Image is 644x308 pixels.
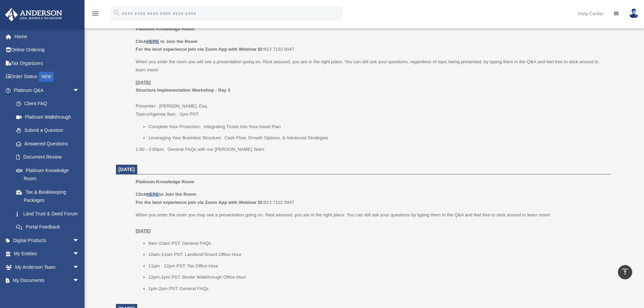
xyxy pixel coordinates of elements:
span: arrow_drop_down [73,234,86,247]
a: My Anderson Teamarrow_drop_down [5,260,90,274]
b: Click to Join the Room [136,192,196,197]
b: Click [136,39,160,44]
span: Platinum Knowledge Room [136,26,194,31]
li: 10am-11am PST: Landlord/Tenant Office Hour [148,251,606,259]
a: My Entitiesarrow_drop_down [5,247,90,261]
b: For the best experience join via Zoom App with Webinar ID: [136,200,264,205]
li: Leveraging Your Business Structure: Cash Flow, Growth Options, & Advanced Strategies [148,134,606,142]
a: Platinum Q&Aarrow_drop_down [5,84,90,97]
li: 9am-10am PST: General FAQs [148,239,606,247]
a: Platinum Walkthrough [9,110,90,124]
span: Platinum Knowledge Room [136,179,194,184]
img: Anderson Advisors Platinum Portal [3,8,64,21]
span: arrow_drop_down [73,274,86,288]
img: User Pic [629,8,639,18]
a: Document Review [9,150,90,164]
div: NEW [39,72,54,82]
u: [DATE] [136,228,151,233]
a: Digital Productsarrow_drop_down [5,234,90,247]
a: Online Ordering [5,43,90,57]
p: Presenter: [PERSON_NAME], Esq. Topics/Agenda 9am - 1pm PST: [136,78,606,118]
a: Platinum Knowledge Room [9,164,86,185]
p: 1:00 - 2:00pm: General FAQs with our [PERSON_NAME] Team [136,145,606,153]
li: 11am - 12pm PST: Tax Office Hour [148,262,606,270]
a: HERE [146,39,159,44]
a: HERE [146,192,159,197]
p: 913 7102 0047 [136,190,606,206]
a: Tax Organizers [5,56,90,70]
u: [DATE] [136,80,151,85]
span: arrow_drop_down [73,247,86,261]
a: My Documentsarrow_drop_down [5,274,90,287]
i: search [113,9,120,17]
a: Home [5,30,90,43]
a: Order StatusNEW [5,70,90,84]
a: Client FAQ [9,97,90,111]
b: For the best experience join via Zoom App with Webinar ID: [136,47,264,52]
p: When you enter the room you will see a presentation going on. Rest assured, you are in the right ... [136,58,606,74]
a: vertical_align_top [618,265,632,279]
li: 1pm-2pm PST: General FAQs [148,285,606,293]
li: 12pm-1pm PST: Binder Walkthrough Office Hour [148,273,606,281]
span: arrow_drop_down [73,260,86,274]
p: 913 7102 0047 [136,38,606,53]
b: Structure Implementation Workshop - Day 3 [136,88,230,93]
p: When you enter the room you may see a presentation going on. Rest assured, you are in the right p... [136,211,606,235]
li: Complete Your Protection: Integrating Trusts Into Your Asset Plan [148,123,606,131]
span: [DATE] [119,167,135,172]
span: arrow_drop_down [73,84,86,97]
a: Answered Questions [9,137,90,150]
a: Land Trust & Deed Forum [9,207,90,220]
i: vertical_align_top [621,268,629,276]
i: menu [91,9,99,18]
a: Portal Feedback [9,220,90,234]
a: menu [91,12,99,18]
b: to Join the Room [161,39,198,44]
a: Tax & Bookkeeping Packages [9,185,90,207]
a: Submit a Question [9,124,90,137]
